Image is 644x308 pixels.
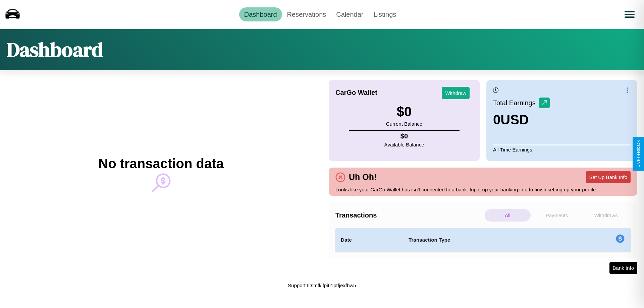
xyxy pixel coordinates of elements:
h4: Uh Oh! [345,172,380,182]
p: All [485,209,531,222]
table: simple table [335,228,631,252]
button: Bank Info [609,262,637,274]
button: Withdraw [442,87,470,99]
h4: CarGo Wallet [335,89,377,97]
h3: $ 0 [386,104,422,119]
button: Set Up Bank Info [586,171,631,183]
a: Calendar [331,7,368,21]
p: Looks like your CarGo Wallet has isn't connected to a bank. Input up your banking info to finish ... [335,185,631,194]
h2: No transaction data [98,156,223,171]
h4: Transactions [335,211,483,219]
p: Withdraws [583,209,629,222]
h1: Dashboard [7,36,103,63]
button: Open menu [620,5,639,24]
a: Dashboard [239,7,282,21]
p: Support ID: mfkjfpi61ptfjexfbw5 [288,281,356,290]
a: Listings [368,7,401,21]
p: All Time Earnings [493,145,631,154]
h4: Transaction Type [409,236,561,244]
h3: 0 USD [493,112,550,127]
p: Current Balance [386,119,422,128]
p: Payments [534,209,580,222]
p: Available Balance [384,140,424,149]
h4: Date [341,236,398,244]
p: Total Earnings [493,97,539,109]
h4: $ 0 [384,132,424,140]
div: Give Feedback [636,140,641,168]
a: Reservations [282,7,331,21]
